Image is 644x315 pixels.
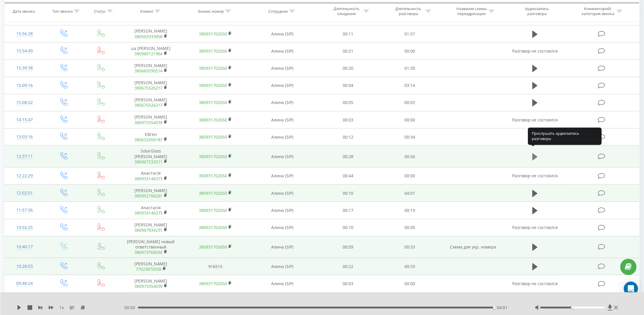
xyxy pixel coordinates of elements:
a: 380931702650 [199,134,227,140]
div: Accessibility label [493,306,495,309]
td: Схема для укр. номера [441,236,505,258]
td: 00:00 [379,43,441,60]
td: 00:20 [317,60,379,77]
a: 380931702650 [199,31,227,37]
td: Алина (SIP) [248,43,317,60]
td: 00:17 [317,202,379,219]
div: Комментарий/категория звонка [581,6,615,16]
td: 00:10 [317,185,379,202]
td: 00:00 [379,111,441,129]
a: 380931702650 [199,100,227,105]
td: ua [PERSON_NAME] [119,43,183,60]
td: [PERSON_NAME] [119,111,183,129]
div: Статус [94,9,106,14]
td: 00:03 [317,111,379,129]
td: Алина (SIP) [248,185,317,202]
td: 00:12 [317,129,379,146]
td: Алина (SIP) [248,77,317,94]
td: Алина (SIP) [248,258,317,275]
a: 380931702650 [199,117,227,123]
td: 01:57 [379,25,441,43]
td: 04:01 [379,185,441,202]
a: 380967232511 [134,159,163,165]
td: [PERSON_NAME] [119,258,183,275]
td: 916515 [183,258,248,275]
div: 10:40:17 [11,241,38,253]
div: Бизнес номер [198,9,224,14]
div: Длительность ожидания [331,6,362,16]
a: 380933146373 [134,176,163,181]
td: 00:09 [317,236,379,258]
div: Аудиозапись разговора [518,6,556,16]
a: 380675526217 [134,85,163,91]
td: 00:11 [317,25,379,43]
a: 380632459187 [134,137,163,142]
td: ЄВген [119,129,183,146]
td: Алина (SIP) [248,25,317,43]
div: 15:54:49 [11,45,38,57]
span: Разговор не состоялся [512,281,558,286]
div: Длительность разговора [393,6,424,16]
td: 00:04 [317,77,379,94]
td: [PERSON_NAME] [119,77,183,94]
a: 77023870559 [136,266,162,272]
td: 00:34 [379,129,441,146]
td: 00:22 [317,258,379,275]
span: Разговор не состоялся [512,117,558,123]
div: 14:15:47 [11,114,38,126]
a: 380503333858 [134,34,163,39]
a: 380931702650 [199,48,227,54]
div: 09:48:24 [11,278,38,289]
td: Анастасія [119,202,183,219]
a: 380931702650 [199,173,227,178]
span: 1 x [59,305,64,311]
td: 00:19 [379,202,441,219]
td: [PERSON_NAME] [119,60,183,77]
td: 00:28 [317,146,379,168]
div: 10:26:03 [11,261,38,272]
div: Прослушать аудиозапись разговора [528,128,602,145]
td: [PERSON_NAME] [119,219,183,236]
a: 380669290514 [134,68,163,74]
td: Алина (SIP) [248,167,317,184]
td: 00:00 [379,219,441,236]
a: 380933146373 [134,210,163,216]
td: [PERSON_NAME] [119,185,183,202]
a: 380967834231 [134,227,163,233]
a: 380973354039 [134,120,163,125]
div: Название схемы переадресации [456,6,487,16]
a: 380675526217 [134,102,163,108]
a: 380973768592 [134,249,163,255]
span: Разговор не состоялся [512,225,558,230]
a: 380973354039 [134,283,163,289]
a: 380931702650 [199,244,227,250]
a: 380931702650 [199,281,227,286]
td: 00:56 [379,146,441,168]
a: 380960121964 [134,51,163,56]
td: 00:00 [379,275,441,293]
div: Open Intercom Messenger [624,282,638,296]
td: Алина (SIP) [248,219,317,236]
td: Алина (SIP) [248,60,317,77]
td: [PERSON_NAME] [119,25,183,43]
div: 13:03:16 [11,131,38,143]
div: 15:08:52 [11,97,38,108]
td: 00:03 [317,275,379,293]
td: 00:03 [379,94,441,111]
td: 00:33 [379,258,441,275]
a: 380931702650 [199,82,227,88]
td: 00:10 [317,219,379,236]
span: Разговор не состоялся [512,173,558,178]
td: Алина (SIP) [248,202,317,219]
td: [PERSON_NAME] [119,94,183,111]
td: Алина (SIP) [248,94,317,111]
a: 380931702650 [199,190,227,196]
a: 380952768261 [134,193,163,199]
span: 04:01 [497,305,508,311]
div: 12:22:29 [11,170,38,182]
div: 15:09:16 [11,80,38,91]
td: 00:21 [317,43,379,60]
td: Алина (SIP) [248,236,317,258]
div: 10:55:25 [11,222,38,233]
div: 12:37:11 [11,151,38,162]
